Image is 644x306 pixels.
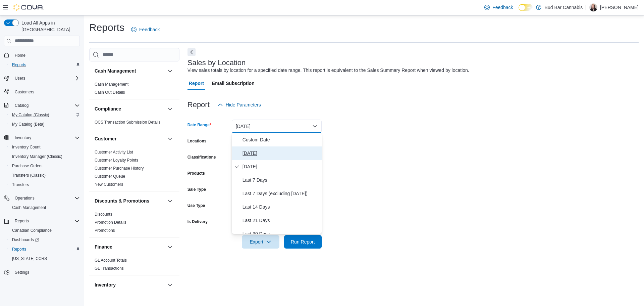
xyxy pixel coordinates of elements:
[1,74,83,83] button: Users
[9,61,29,69] a: Reports
[9,111,52,119] a: My Catalog (Classic)
[95,82,128,87] a: Cash Management
[187,203,205,208] label: Use Type
[187,155,216,160] label: Classifications
[89,210,179,237] div: Discounts & Promotions
[9,152,80,161] span: Inventory Manager (Classic)
[7,203,83,212] button: Cash Management
[95,281,165,288] button: Inventory
[12,228,52,233] span: Canadian Compliance
[12,256,47,261] span: [US_STATE] CCRS
[215,98,264,112] button: Hide Parameters
[7,180,83,189] button: Transfers
[95,135,116,142] h3: Customer
[12,51,28,59] a: Home
[12,62,26,68] span: Reports
[95,158,138,163] span: Customer Loyalty Points
[242,235,279,249] button: Export
[243,203,319,211] span: Last 14 Days
[12,163,43,169] span: Purchase Orders
[243,176,319,184] span: Last 7 Days
[12,88,80,96] span: Customers
[9,143,80,151] span: Inventory Count
[12,194,80,202] span: Operations
[9,120,47,128] a: My Catalog (Beta)
[12,144,41,150] span: Inventory Count
[12,205,46,210] span: Cash Management
[12,237,39,243] span: Dashboards
[95,68,165,74] button: Cash Management
[187,171,205,176] label: Products
[166,243,174,251] button: Finance
[187,219,208,224] label: Is Delivery
[15,218,29,224] span: Reports
[12,217,80,225] span: Reports
[7,120,83,129] button: My Catalog (Beta)
[187,187,206,192] label: Sale Type
[95,198,165,204] button: Discounts & Promotions
[7,226,83,235] button: Canadian Compliance
[12,101,31,110] button: Catalog
[232,120,322,133] button: [DATE]
[246,235,275,249] span: Export
[1,101,83,110] button: Catalog
[212,77,255,90] span: Email Subscription
[187,101,210,109] h3: Report
[95,212,112,217] a: Discounts
[95,212,112,217] span: Discounts
[15,89,34,95] span: Customers
[243,230,319,238] span: Last 30 Days
[95,182,123,187] span: New Customers
[95,228,115,233] a: Promotions
[9,143,43,151] a: Inventory Count
[189,77,204,90] span: Report
[9,120,80,128] span: My Catalog (Beta)
[12,173,46,178] span: Transfers (Classic)
[9,111,80,119] span: My Catalog (Classic)
[95,281,116,288] h3: Inventory
[187,48,196,56] button: Next
[187,59,246,67] h3: Sales by Location
[89,21,124,34] h1: Reports
[9,171,80,179] span: Transfers (Classic)
[9,204,49,212] a: Cash Management
[12,194,37,202] button: Operations
[589,3,597,11] div: Kelsey G
[9,236,42,244] a: Dashboards
[1,87,83,97] button: Customers
[9,245,80,253] span: Reports
[89,118,179,129] div: Compliance
[1,267,83,277] button: Settings
[9,255,80,263] span: Washington CCRS
[9,226,54,234] a: Canadian Compliance
[7,245,83,254] button: Reports
[9,204,80,212] span: Cash Management
[95,166,144,171] span: Customer Purchase History
[243,189,319,198] span: Last 7 Days (excluding [DATE])
[1,50,83,60] button: Home
[95,120,161,125] a: OCS Transaction Submission Details
[15,135,31,140] span: Inventory
[15,270,29,275] span: Settings
[95,150,133,155] a: Customer Activity List
[95,90,125,95] a: Cash Out Details
[12,182,29,187] span: Transfers
[243,136,319,144] span: Custom Date
[12,268,80,276] span: Settings
[291,238,315,245] span: Run Report
[7,161,83,171] button: Purchase Orders
[12,134,80,142] span: Inventory
[187,122,211,128] label: Date Range
[1,216,83,226] button: Reports
[7,171,83,180] button: Transfers (Classic)
[600,3,639,11] p: [PERSON_NAME]
[12,112,49,118] span: My Catalog (Classic)
[95,105,121,112] h3: Compliance
[9,162,80,170] span: Purchase Orders
[9,152,65,161] a: Inventory Manager (Classic)
[95,174,125,179] span: Customer Queue
[13,4,44,11] img: Cova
